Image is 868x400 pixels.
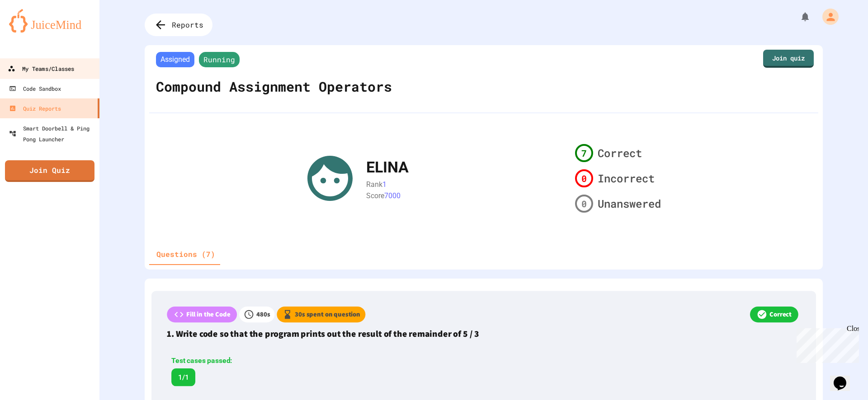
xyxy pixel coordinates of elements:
div: My Account [813,6,841,27]
iframe: chat widget [793,325,859,363]
div: Chat with us now!Close [4,4,62,57]
a: Join quiz [763,50,814,68]
div: My Teams/Classes [8,63,74,74]
div: Smart Doorbell & Ping Pong Launcher [9,123,96,144]
span: Unanswered [598,195,661,212]
span: Assigned [156,52,194,67]
div: 1/1 [171,368,195,386]
span: Running [199,52,240,67]
p: 30 s spent on question [295,310,360,320]
img: logo-orange.svg [9,9,90,33]
span: 1 [382,180,387,189]
span: Reports [172,19,203,30]
span: Incorrect [598,170,655,186]
span: Score [366,191,384,200]
p: Correct [769,310,792,320]
div: 0 [575,169,593,187]
iframe: chat widget [830,364,859,391]
div: Quiz Reports [9,103,61,114]
div: 7 [575,144,593,162]
div: Test cases passed: [171,356,348,367]
div: Compound Assignment Operators [154,70,394,103]
div: Code Sandbox [9,83,61,94]
p: 1. Write code so that the program prints out the result of the remainder of 5 / 3 [167,327,800,340]
div: ELINA [366,156,409,179]
button: Questions (7) [149,243,222,265]
a: Join Quiz [5,160,94,182]
span: 7000 [384,191,401,200]
div: 0 [575,195,593,213]
p: 480 s [256,310,270,320]
span: Rank [366,180,382,189]
div: basic tabs example [149,243,222,265]
span: Correct [598,145,642,161]
div: My Notifications [783,9,813,24]
p: Fill in the Code [186,310,230,320]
